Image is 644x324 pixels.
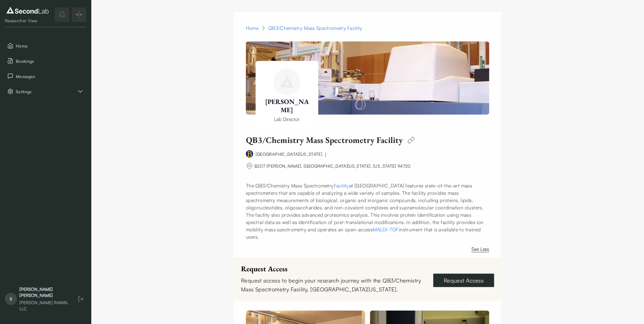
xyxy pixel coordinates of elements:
[246,150,253,158] img: university
[268,24,362,32] div: QB3/Chemistry Mass Spectrometry Facility
[5,293,17,305] span: S
[254,163,411,169] span: B207 [PERSON_NAME], [GEOGRAPHIC_DATA][US_STATE], [US_STATE] 94720
[264,116,310,123] p: Lab Director
[241,265,426,272] div: Request Access
[5,55,86,67] button: Bookings
[246,135,403,145] h1: QB3/Chemistry Mass Spectrometry Facility
[334,183,349,189] a: Facility
[325,151,326,158] div: |
[246,24,259,32] a: Home
[16,88,77,95] span: Settings
[55,7,69,22] button: notifications
[5,18,50,24] div: Researcher View
[5,85,86,98] div: Settings sub items
[280,76,294,87] img: Anthony Iavarone
[264,98,310,114] h1: [PERSON_NAME]
[16,58,84,64] span: Bookings
[5,70,86,83] button: Messages
[5,5,50,15] img: logo
[433,274,494,287] a: Request Access
[72,7,86,22] button: Expand/Collapse sidebar
[246,182,489,240] p: The QB3/Chemistry Mass Spectrometry at [GEOGRAPHIC_DATA] features state-of-the-art mass spectrome...
[471,245,489,255] button: See Less
[241,276,426,294] div: Request access to begin your research journey with the QB3/Chemistry Mass Spectrometry Facility, ...
[256,151,322,157] a: [GEOGRAPHIC_DATA][US_STATE]
[19,286,69,298] div: [PERSON_NAME] [PERSON_NAME]
[75,294,86,304] button: Log out
[19,300,69,312] div: [PERSON_NAME] RAININ, LLC
[373,226,399,233] a: MALDI-TOF
[16,43,84,49] span: Home
[246,162,253,170] img: org-name
[5,85,86,98] button: Settings
[5,39,86,52] button: Home
[16,73,84,80] span: Messages
[405,134,417,146] img: edit
[246,41,489,115] img: Anthony Iavarone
